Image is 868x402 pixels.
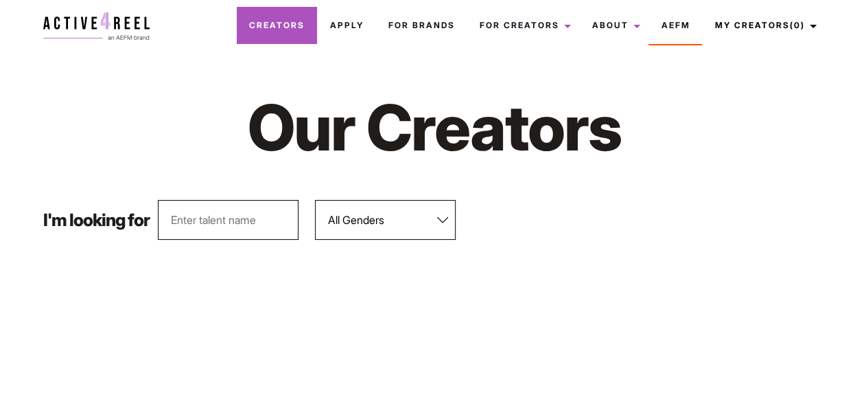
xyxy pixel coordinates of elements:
[648,7,702,44] a: AEFM
[158,200,298,240] input: Enter talent name
[43,12,150,40] img: a4r-logo.svg
[467,7,579,44] a: For Creators
[43,212,150,229] p: I'm looking for
[209,88,659,167] h1: Our Creators
[702,7,825,44] a: My Creators(0)
[789,20,804,30] span: (0)
[579,7,648,44] a: About
[317,7,375,44] a: Apply
[375,7,467,44] a: For Brands
[237,7,317,44] a: Creators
